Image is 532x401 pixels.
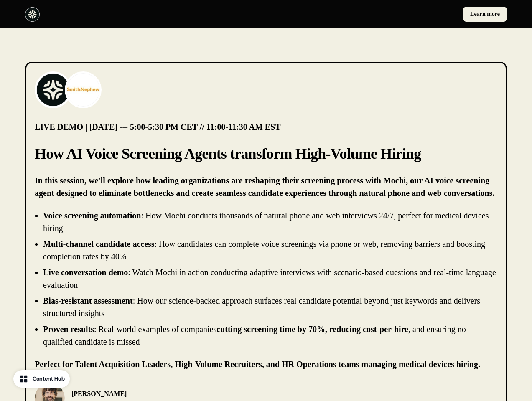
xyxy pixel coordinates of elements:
[216,325,408,334] strong: cutting screening time by 70%, reducing cost-per-hire
[71,389,171,399] p: [PERSON_NAME]
[463,7,507,22] a: Learn more
[43,239,155,249] strong: Multi-channel candidate access
[35,122,281,132] strong: LIVE DEMO | [DATE] --- 5:00-5:30 PM CET // 11:00-11:30 AM EST
[35,143,497,164] p: How AI Voice Screening Agents transform High-Volume Hiring
[13,370,70,388] button: Content Hub
[43,325,94,334] strong: Proven results
[35,360,480,369] strong: Perfect for Talent Acquisition Leaders, High-Volume Recruiters, and HR Operations teams managing ...
[43,211,489,233] p: : How Mochi conducts thousands of natural phone and web interviews 24/7, perfect for medical devi...
[43,325,466,346] p: : Real-world examples of companies , and ensuring no qualified candidate is missed
[43,211,141,220] strong: Voice screening automation
[43,239,485,261] p: : How candidates can complete voice screenings via phone or web, removing barriers and boosting c...
[43,268,496,289] p: : Watch Mochi in action conducting adaptive interviews with scenario-based questions and real-tim...
[43,296,480,318] p: : How our science-backed approach surfaces real candidate potential beyond just keywords and deli...
[43,268,128,277] strong: Live conversation demo
[35,176,494,198] strong: In this session, we'll explore how leading organizations are reshaping their screening process wi...
[43,296,133,305] strong: Bias-resistant assessment
[33,375,65,383] div: Content Hub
